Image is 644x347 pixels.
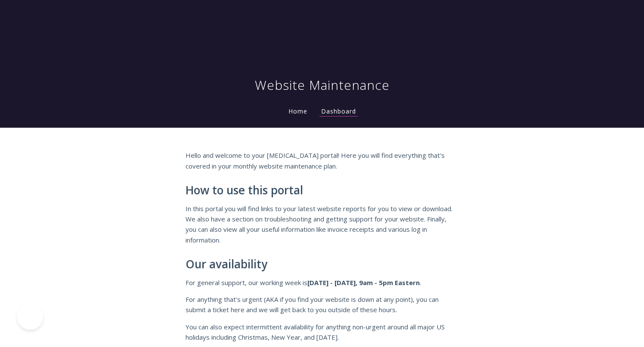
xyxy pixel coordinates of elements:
[186,150,458,171] p: Hello and welcome to your [MEDICAL_DATA] portal! Here you will find everything that's covered in ...
[255,77,390,94] h1: Website Maintenance
[307,278,420,287] strong: [DATE] - [DATE], 9am - 5pm Eastern
[17,304,43,330] iframe: Toggle Customer Support
[186,203,458,246] p: In this portal you will find links to your latest website reports for you to view or download. We...
[287,107,309,115] a: Home
[186,277,458,288] p: For general support, our working week is .
[319,107,358,117] a: Dashboard
[186,184,458,197] h2: How to use this portal
[186,322,458,343] p: You can also expect intermittent availability for anything non-urgent around all major US holiday...
[186,258,458,271] h2: Our availability
[186,294,458,315] p: For anything that's urgent (AKA if you find your website is down at any point), you can submit a ...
